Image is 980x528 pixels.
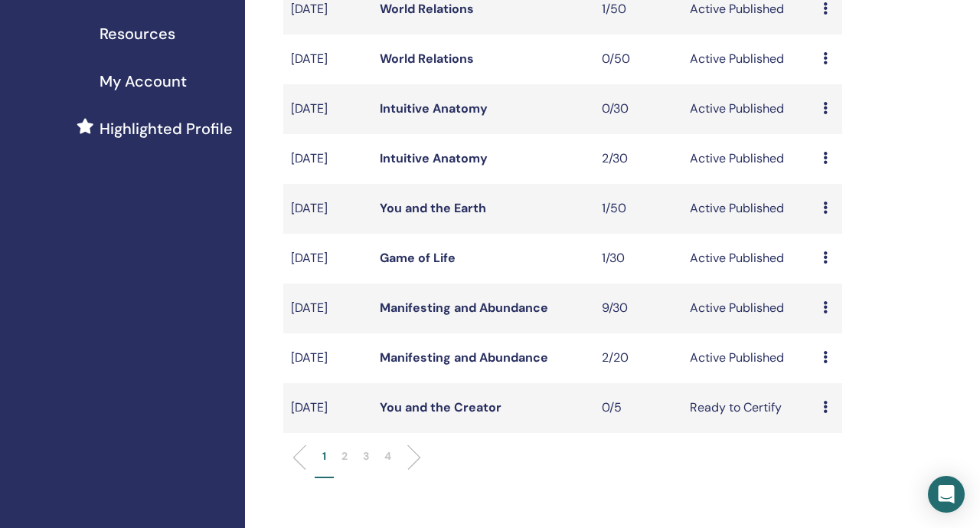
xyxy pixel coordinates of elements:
td: 9/30 [594,284,683,333]
td: 2/20 [594,333,683,383]
a: Manifesting and Abundance [380,349,548,366]
a: You and the Creator [380,399,501,415]
td: Active Published [682,134,815,184]
a: World Relations [380,51,474,67]
a: Intuitive Anatomy [380,150,488,166]
td: Active Published [682,84,815,134]
td: Active Published [682,234,815,284]
span: Resources [100,22,175,45]
a: You and the Earth [380,200,486,216]
td: 2/30 [594,134,683,184]
td: Active Published [682,284,815,333]
td: Active Published [682,34,815,84]
td: [DATE] [283,134,372,184]
td: [DATE] [283,84,372,134]
p: 3 [363,448,369,464]
div: Open Intercom Messenger [928,476,965,513]
a: Manifesting and Abundance [380,300,548,316]
td: [DATE] [283,34,372,84]
a: Intuitive Anatomy [380,100,488,116]
td: Ready to Certify [682,383,815,433]
td: 1/50 [594,184,683,234]
p: 4 [384,448,391,464]
span: Highlighted Profile [100,117,233,140]
a: World Relations [380,1,474,17]
td: [DATE] [283,234,372,284]
td: [DATE] [283,333,372,383]
td: 0/50 [594,34,683,84]
td: 1/30 [594,234,683,284]
td: [DATE] [283,284,372,333]
td: [DATE] [283,184,372,234]
p: 2 [341,448,348,464]
td: Active Published [682,333,815,383]
td: Active Published [682,184,815,234]
a: Game of Life [380,250,456,266]
td: 0/30 [594,84,683,134]
p: 1 [322,448,326,464]
span: My Account [100,70,187,93]
td: 0/5 [594,383,683,433]
td: [DATE] [283,383,372,433]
